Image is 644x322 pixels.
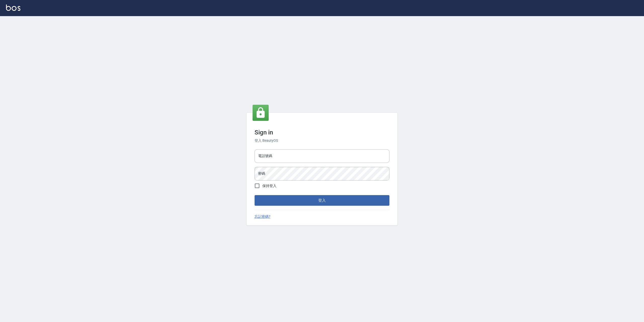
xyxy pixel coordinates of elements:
[255,195,389,206] button: 登入
[255,138,389,143] h6: 登入 BeautyOS
[255,129,389,136] h3: Sign in
[6,5,20,11] img: Logo
[262,183,276,189] span: 保持登入
[255,214,270,219] a: 忘記密碼?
